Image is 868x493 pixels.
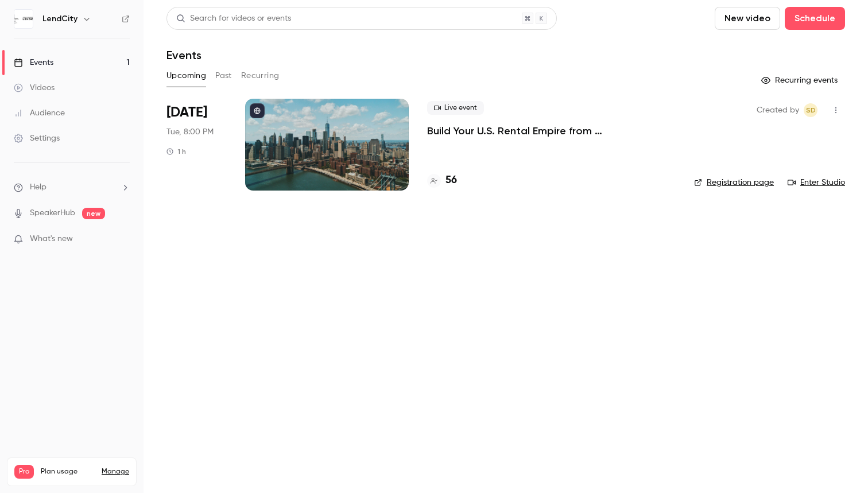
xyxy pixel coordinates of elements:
a: Build Your U.S. Rental Empire from [GEOGRAPHIC_DATA]: No Headaches, Step-by-Step [427,124,676,138]
span: [DATE] [166,103,207,122]
a: Manage [102,467,129,476]
a: Registration page [694,177,774,188]
div: Events [14,57,53,68]
a: SpeakerHub [30,207,75,219]
div: 1 h [166,147,186,156]
h1: Events [166,48,201,62]
div: Videos [14,82,55,94]
span: SD [806,103,816,117]
button: Past [215,67,232,85]
span: Help [30,181,46,193]
h6: LendCity [42,13,77,25]
span: Created by [757,103,799,117]
span: What's new [30,233,73,245]
span: Tue, 8:00 PM [166,126,214,138]
span: Scott Dillingham [804,103,817,117]
div: Audience [14,107,65,119]
span: Pro [14,465,34,479]
li: help-dropdown-opener [14,181,130,193]
button: New video [715,7,780,30]
div: Oct 7 Tue, 8:00 PM (America/Toronto) [166,99,227,191]
span: Plan usage [41,467,95,476]
button: Schedule [785,7,845,30]
button: Upcoming [166,67,206,85]
button: Recurring events [756,71,845,90]
span: new [82,208,105,219]
img: LendCity [14,10,33,28]
a: Enter Studio [788,177,845,188]
span: Live event [427,101,484,115]
button: Recurring [241,67,280,85]
a: 56 [427,173,457,188]
div: Settings [14,133,60,144]
h4: 56 [445,173,457,188]
div: Search for videos or events [176,13,291,25]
